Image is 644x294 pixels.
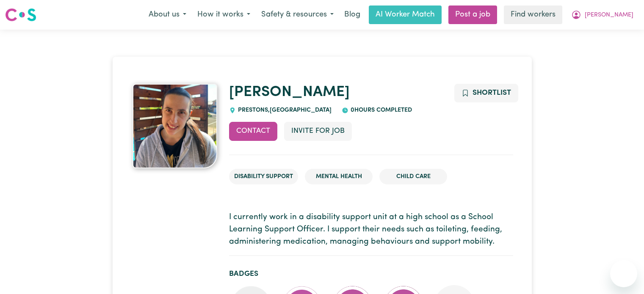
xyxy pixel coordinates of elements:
[236,107,332,113] span: PRESTONS , [GEOGRAPHIC_DATA]
[284,122,352,140] button: Invite for Job
[379,169,447,185] li: Child care
[229,122,277,140] button: Contact
[448,5,497,24] a: Post a job
[5,7,36,22] img: Careseekers logo
[473,89,511,96] span: Shortlist
[585,11,633,20] span: [PERSON_NAME]
[192,6,256,24] button: How it works
[143,6,192,24] button: About us
[229,269,513,278] h2: Badges
[5,5,36,25] a: Careseekers logo
[229,212,513,248] p: I currently work in a disability support unit at a high school as a School Learning Support Offic...
[229,169,298,185] li: Disability Support
[610,260,637,287] iframe: Button to launch messaging window
[348,107,412,113] span: 0 hours completed
[133,84,217,168] img: Domenica
[305,169,373,185] li: Mental Health
[369,5,442,24] a: AI Worker Match
[229,85,350,100] a: [PERSON_NAME]
[566,6,639,24] button: My Account
[504,5,562,24] a: Find workers
[256,6,339,24] button: Safety & resources
[454,84,518,102] button: Add to shortlist
[339,5,365,24] a: Blog
[131,84,219,168] a: Domenica 's profile picture'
